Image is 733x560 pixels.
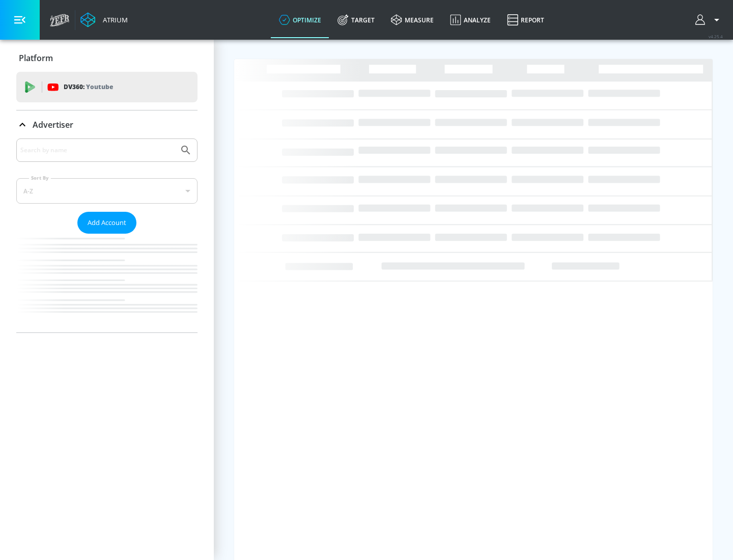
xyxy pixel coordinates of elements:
a: measure [383,2,442,38]
div: Advertiser [16,110,198,139]
nav: list of Advertiser [16,234,198,332]
a: Analyze [442,2,499,38]
p: Platform [19,52,53,64]
p: Advertiser [33,119,73,130]
span: Add Account [88,217,126,229]
input: Search by name [20,144,175,157]
a: optimize [271,2,329,38]
span: v 4.25.4 [709,34,723,39]
div: DV360: Youtube [16,72,198,102]
p: Youtube [86,81,113,92]
a: Target [329,2,383,38]
div: A-Z [16,178,198,204]
a: Report [499,2,552,38]
a: Atrium [80,12,128,27]
label: Sort By [29,175,51,181]
div: Advertiser [16,138,198,332]
button: Add Account [77,212,136,234]
p: DV360: [64,81,113,93]
div: Platform [16,44,198,72]
div: Atrium [99,15,128,24]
